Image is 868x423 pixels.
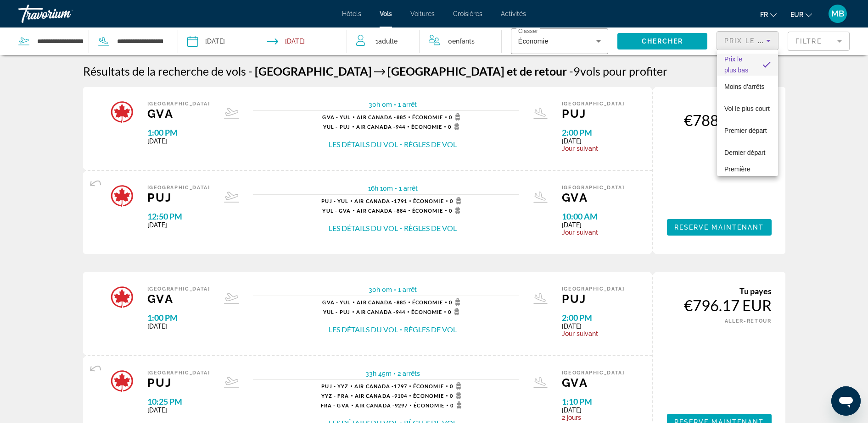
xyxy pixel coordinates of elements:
[724,127,767,134] span: Premier départ
[724,165,750,184] span: Première arrivée
[724,55,748,74] span: Prix ​​le plus bas
[724,149,766,156] span: Dernier départ
[717,50,778,176] div: Sort by
[831,386,861,416] iframe: Bouton de lancement de la fenêtre de messagerie
[724,105,770,112] span: Vol le plus court
[724,83,764,90] span: Moins d'arrêts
